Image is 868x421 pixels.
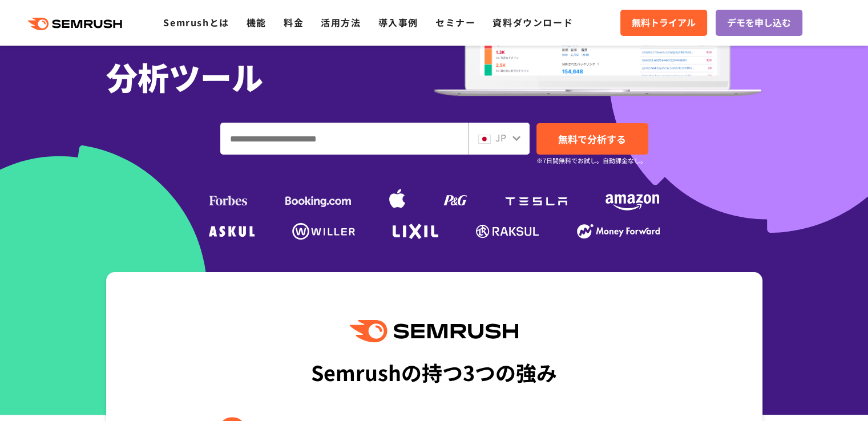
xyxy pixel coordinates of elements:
span: 無料で分析する [558,132,626,146]
div: Semrushの持つ3つの強み [311,351,557,393]
a: 機能 [247,15,267,29]
a: 無料トライアル [620,10,707,36]
a: 料金 [284,15,304,29]
a: 活用方法 [321,15,361,29]
a: デモを申し込む [716,10,802,36]
span: デモを申し込む [727,15,791,30]
span: JP [495,131,506,144]
img: Semrush [350,320,518,342]
span: 無料トライアル [632,15,696,30]
a: 導入事例 [378,15,418,29]
input: ドメイン、キーワードまたはURLを入力してください [221,123,468,154]
a: 資料ダウンロード [492,15,573,29]
a: セミナー [435,15,475,29]
a: Semrushとは [163,15,229,29]
a: 無料で分析する [536,123,648,155]
small: ※7日間無料でお試し。自動課金なし。 [536,155,647,166]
